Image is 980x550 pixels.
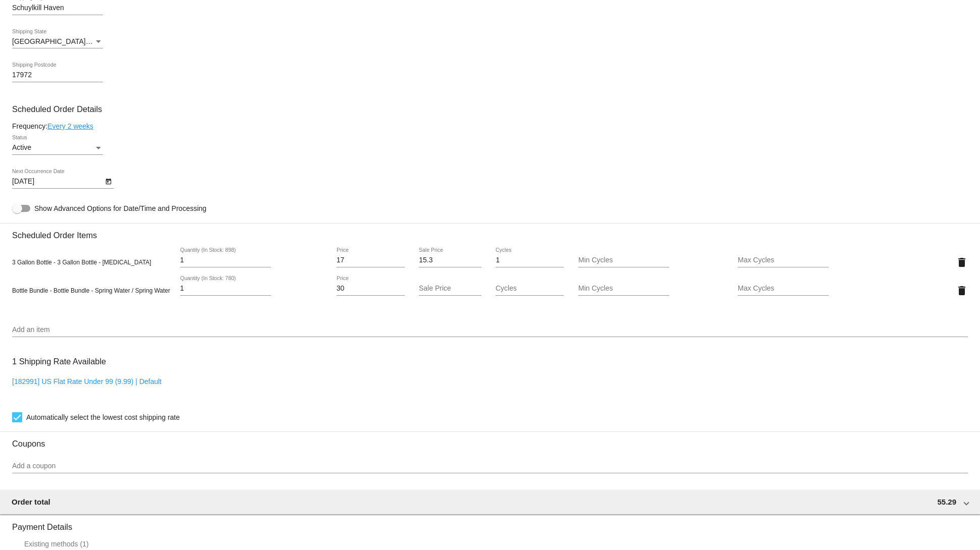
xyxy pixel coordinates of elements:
[419,256,481,264] input: Sale Price
[180,256,271,264] input: Quantity (In Stock: 898)
[496,256,564,264] input: Cycles
[24,540,89,548] div: Existing methods (1)
[12,104,968,114] h3: Scheduled Order Details
[34,203,206,213] span: Show Advanced Options for Date/Time and Processing
[180,285,271,293] input: Quantity (In Stock: 780)
[738,256,829,264] input: Max Cycles
[937,498,956,506] span: 55.29
[47,122,93,130] a: Every 2 weeks
[12,431,968,449] h3: Coupons
[12,71,103,79] input: Shipping Postcode
[956,256,968,268] mat-icon: delete
[496,285,564,293] input: Cycles
[12,462,968,470] input: Add a coupon
[12,178,103,186] input: Next Occurrence Date
[12,38,103,46] mat-select: Shipping State
[12,143,31,151] span: Active
[12,351,106,372] h3: 1 Shipping Rate Available
[12,144,103,152] mat-select: Status
[12,377,161,386] a: [182991] US Flat Rate Under 99 (9.99) | Default
[12,287,170,294] span: Bottle Bundle - Bottle Bundle - Spring Water / Spring Water
[12,498,50,506] span: Order total
[419,285,481,293] input: Sale Price
[12,223,968,240] h3: Scheduled Order Items
[12,37,131,45] span: [GEOGRAPHIC_DATA] | [US_STATE]
[12,4,103,12] input: Shipping City
[26,411,180,423] span: Automatically select the lowest cost shipping rate
[956,285,968,297] mat-icon: delete
[12,122,968,130] div: Frequency:
[738,285,829,293] input: Max Cycles
[578,256,669,264] input: Min Cycles
[337,285,405,293] input: Price
[12,515,968,532] h3: Payment Details
[12,326,968,334] input: Add an item
[337,256,405,264] input: Price
[103,176,114,186] button: Open calendar
[12,259,151,266] span: 3 Gallon Bottle - 3 Gallon Bottle - [MEDICAL_DATA]
[578,285,669,293] input: Min Cycles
